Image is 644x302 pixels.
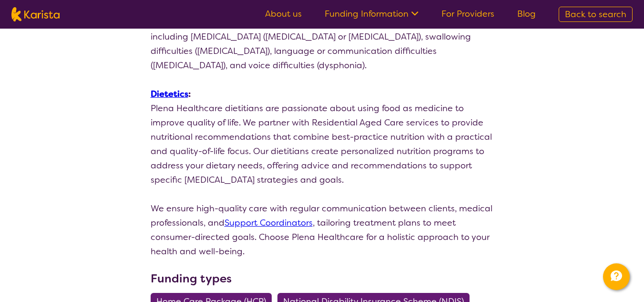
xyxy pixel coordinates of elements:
a: Blog [517,8,536,20]
p: We ensure high-quality care with regular communication between clients, medical professionals, an... [151,201,494,259]
a: For Providers [441,8,494,20]
p: Plena Healthcare dietitians are passionate about using food as medicine to improve quality of lif... [151,101,494,187]
a: Funding Information [325,8,419,20]
button: Channel Menu [603,263,630,290]
a: Dietetics [151,88,188,100]
strong: : [151,88,191,100]
a: Support Coordinators [225,217,313,229]
a: Back to search [559,7,633,22]
img: Karista logo [11,7,60,21]
a: About us [265,8,302,20]
span: Back to search [565,9,626,20]
h3: Funding types [151,270,494,287]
